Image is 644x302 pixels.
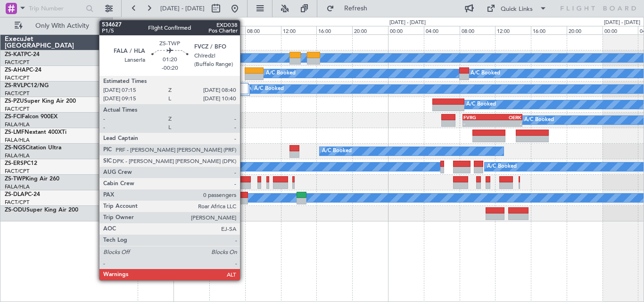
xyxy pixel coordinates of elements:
[102,26,138,34] div: 16:00
[29,1,83,16] input: Trip Number
[266,66,296,81] div: A/C Booked
[5,106,29,113] a: FACT/CPT
[466,98,496,112] div: A/C Booked
[5,98,76,104] a: ZS-PZUSuper King Air 200
[5,52,24,57] span: ZS-KAT
[5,90,29,97] a: FACT/CPT
[463,121,492,126] div: -
[604,19,640,27] div: [DATE] - [DATE]
[5,192,40,197] a: ZS-DLAPC-24
[5,145,61,151] a: ZS-NGSCitation Ultra
[5,199,29,206] a: FACT/CPT
[114,19,150,27] div: [DATE] - [DATE]
[5,176,25,182] span: ZS-TWP
[173,26,209,34] div: 00:00
[5,152,30,159] a: FALA/HLA
[5,121,30,128] a: FALA/HLA
[25,23,99,29] span: Only With Activity
[388,26,424,34] div: 00:00
[493,121,521,126] div: -
[209,26,245,34] div: 04:00
[316,26,352,34] div: 16:00
[5,83,24,89] span: ZS-RVL
[5,137,30,144] a: FALA/HLA
[460,26,495,34] div: 08:00
[138,26,173,34] div: 20:00
[10,18,102,33] button: Only With Activity
[5,207,78,213] a: ZS-ODUSuper King Air 200
[471,66,500,81] div: A/C Booked
[5,192,25,197] span: ZS-DLA
[5,145,25,151] span: ZS-NGS
[567,26,603,34] div: 20:00
[5,114,58,120] a: ZS-FCIFalcon 900EX
[5,98,24,104] span: ZS-PZU
[160,4,205,13] span: [DATE] - [DATE]
[524,113,554,127] div: A/C Booked
[5,59,29,66] a: FACT/CPT
[5,130,25,135] span: ZS-LMF
[352,26,388,34] div: 20:00
[281,26,317,34] div: 12:00
[5,161,24,166] span: ZS-ERS
[336,5,376,12] span: Refresh
[5,52,40,57] a: ZS-KATPC-24
[482,1,552,16] button: Quick Links
[5,114,22,120] span: ZS-FCI
[603,26,638,34] div: 00:00
[5,74,29,82] a: FACT/CPT
[487,160,517,174] div: A/C Booked
[254,82,284,96] div: A/C Booked
[5,207,26,213] span: ZS-ODU
[322,144,352,158] div: A/C Booked
[322,1,379,16] button: Refresh
[5,161,37,166] a: ZS-ERSPC12
[245,26,281,34] div: 08:00
[531,26,567,34] div: 16:00
[5,168,29,175] a: FACT/CPT
[5,67,41,73] a: ZS-AHAPC-24
[495,26,531,34] div: 12:00
[5,176,59,182] a: ZS-TWPKing Air 260
[424,26,460,34] div: 04:00
[463,114,492,120] div: FVRG
[175,19,211,27] div: [DATE] - [DATE]
[389,19,426,27] div: [DATE] - [DATE]
[5,67,26,73] span: ZS-AHA
[501,5,533,14] div: Quick Links
[5,130,66,135] a: ZS-LMFNextant 400XTi
[5,83,49,89] a: ZS-RVLPC12/NG
[5,183,30,190] a: FALA/HLA
[493,114,521,120] div: OERK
